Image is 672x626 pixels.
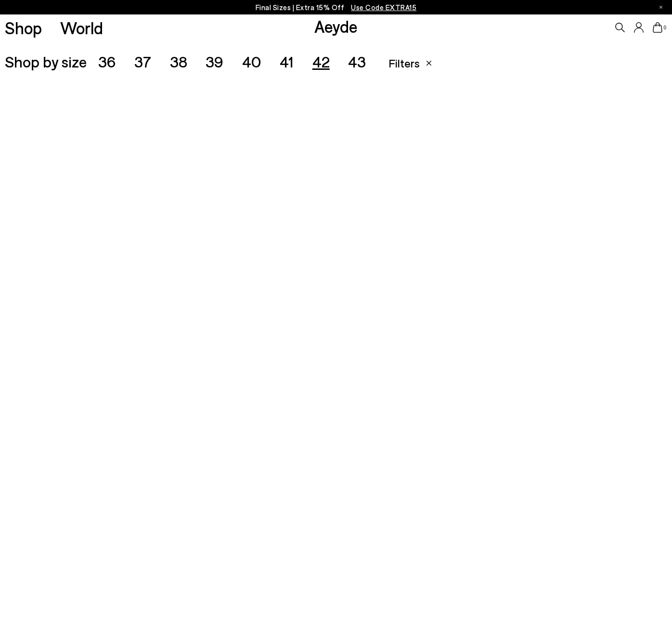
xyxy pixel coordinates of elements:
a: Shop [5,19,42,36]
p: Final Sizes | Extra 15% Off [256,1,417,13]
span: Filters [388,56,420,70]
span: 42 [312,52,330,70]
span: Shop by size [5,53,87,69]
a: Aeyde [314,16,358,36]
span: 40 [242,52,261,70]
span: 43 [348,52,366,70]
span: 37 [134,52,151,70]
span: 38 [170,52,187,70]
span: 36 [98,52,116,70]
span: 0 [662,25,667,30]
span: Navigate to /collections/ss25-final-sizes [351,3,416,12]
span: 39 [206,52,223,70]
span: 41 [280,52,294,70]
a: 0 [653,22,662,33]
a: World [60,19,103,36]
